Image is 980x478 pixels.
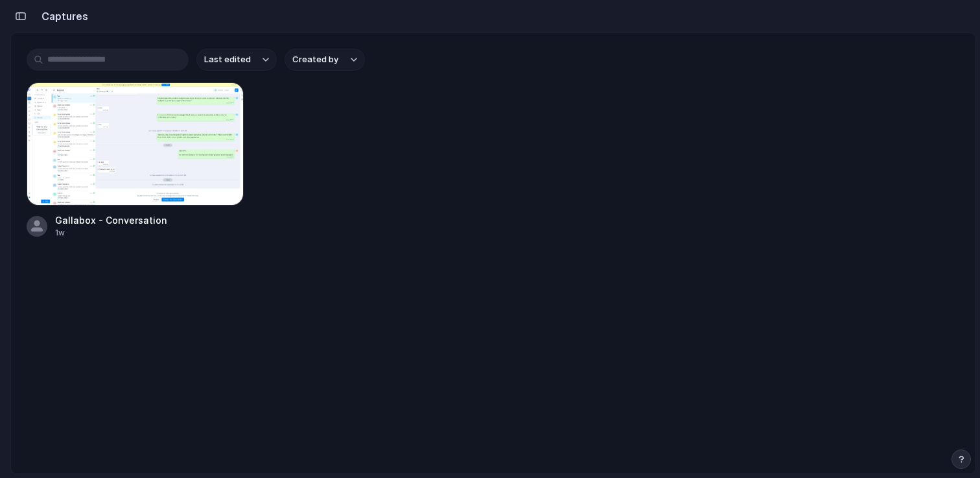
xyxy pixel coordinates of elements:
[55,227,244,239] div: 1w
[285,49,365,71] button: Created by
[204,53,251,66] span: Last edited
[196,49,277,71] button: Last edited
[55,213,244,227] span: Gallabox - Conversation
[36,8,88,24] h2: Captures
[292,53,338,66] span: Created by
